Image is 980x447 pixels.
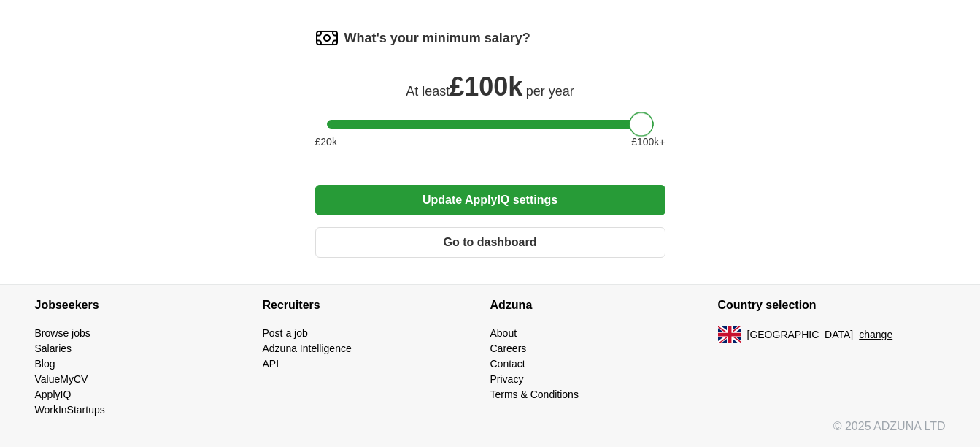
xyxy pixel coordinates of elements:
button: change [859,327,892,343]
a: Blog [35,358,55,370]
img: salary.png [315,26,339,50]
div: © 2025 ADZUNA LTD [23,418,957,447]
span: £ 100 k+ [631,134,665,150]
a: Post a job [263,327,308,339]
span: £ 20 k [315,134,337,150]
a: Browse jobs [35,327,90,339]
a: Adzuna Intelligence [263,343,352,354]
button: Go to dashboard [315,227,665,258]
img: UK flag [718,326,741,343]
a: Terms & Conditions [490,389,579,400]
a: Careers [490,343,527,354]
a: About [490,327,517,339]
a: Contact [490,358,525,370]
a: Privacy [490,373,524,385]
span: per year [526,84,574,99]
button: Update ApplyIQ settings [315,185,665,215]
a: ApplyIQ [35,389,72,400]
label: What's your minimum salary? [344,28,530,48]
h4: Country selection [718,285,946,326]
span: At least [406,84,450,99]
a: API [263,358,279,370]
span: £ 100k [450,72,522,102]
a: ValueMyCV [35,373,88,385]
a: Salaries [35,343,72,354]
span: [GEOGRAPHIC_DATA] [747,327,854,343]
a: WorkInStartups [35,404,105,416]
